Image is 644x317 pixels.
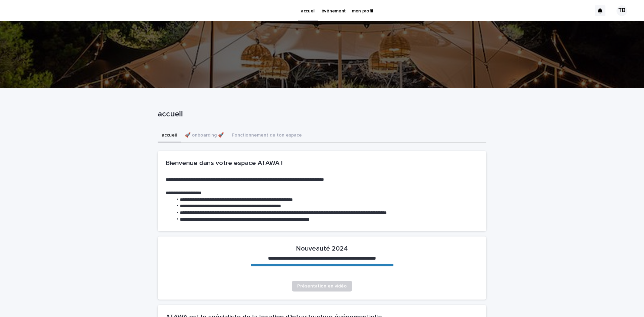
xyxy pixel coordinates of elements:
[616,5,627,16] div: TB
[181,129,228,143] button: 🚀 onboarding 🚀
[296,245,348,253] h2: Nouveauté 2024
[228,129,306,143] button: Fonctionnement de ton espace
[297,284,347,288] span: Présentation en vidéo
[158,109,484,119] p: accueil
[158,129,181,143] button: accueil
[292,281,352,292] a: Présentation en vidéo
[13,4,78,17] img: Ls34BcGeRexTGTNfXpUC
[166,159,478,167] h2: Bienvenue dans votre espace ATAWA !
